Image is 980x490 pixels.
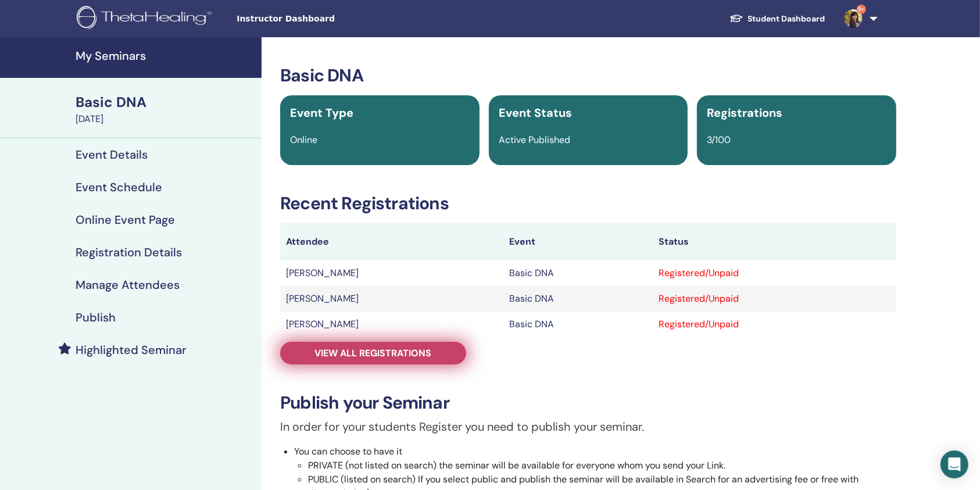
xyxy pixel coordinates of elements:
h4: My Seminars [76,49,255,63]
div: Registered/Unpaid [659,292,890,306]
div: [DATE] [76,112,255,126]
td: Basic DNA [503,286,653,312]
img: default.jpg [844,9,863,28]
td: [PERSON_NAME] [280,260,503,286]
h4: Manage Attendees [76,278,180,292]
h4: Registration Details [76,245,182,259]
td: [PERSON_NAME] [280,286,503,312]
a: View all registrations [280,342,466,364]
td: Basic DNA [503,260,653,286]
h4: Publish [76,310,116,324]
p: In order for your students Register you need to publish your seminar. [280,418,896,435]
h3: Basic DNA [280,65,896,86]
h3: Recent Registrations [280,193,896,214]
th: Attendee [280,223,503,260]
div: Open Intercom Messenger [940,450,968,478]
h4: Event Schedule [76,180,162,194]
img: logo.png [77,6,216,32]
span: 3/100 [707,134,731,146]
td: Basic DNA [503,312,653,337]
span: Event Status [499,105,572,120]
th: Status [653,223,896,260]
div: Registered/Unpaid [659,317,890,331]
div: Registered/Unpaid [659,266,890,280]
span: Registrations [707,105,782,120]
span: Online [290,134,317,146]
h3: Publish your Seminar [280,392,896,413]
h4: Highlighted Seminar [76,343,187,357]
h4: Online Event Page [76,213,175,227]
img: graduation-cap-white.svg [729,13,743,23]
span: 9+ [857,5,866,14]
td: [PERSON_NAME] [280,312,503,337]
a: Basic DNA[DATE] [69,92,262,126]
h4: Event Details [76,148,148,162]
li: PRIVATE (not listed on search) the seminar will be available for everyone whom you send your Link. [308,459,896,473]
span: Instructor Dashboard [237,13,411,25]
a: Student Dashboard [720,8,835,30]
span: Active Published [499,134,570,146]
span: View all registrations [315,347,432,359]
th: Event [503,223,653,260]
span: Event Type [290,105,353,120]
div: Basic DNA [76,92,255,112]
